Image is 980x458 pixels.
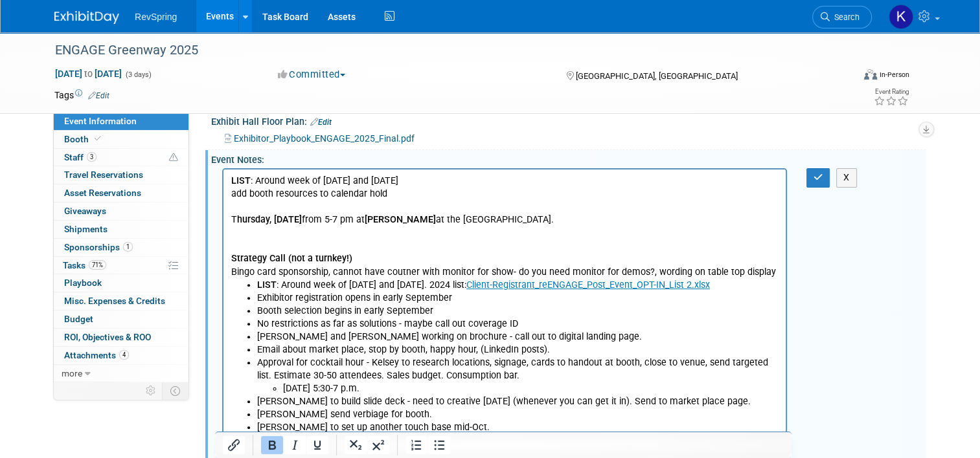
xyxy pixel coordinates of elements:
[34,148,555,161] li: No restrictions as far as solutions - maybe call out coverage ID
[34,239,555,252] li: [PERSON_NAME] send verbiage for booth.
[34,135,555,148] li: Booth selection begins in early September
[54,131,188,148] a: Booth
[428,436,450,454] button: Bullet list
[163,382,189,399] td: Toggle Event Tabs
[34,122,555,135] li: Exhibitor registration opens in early September
[54,347,188,364] a: Attachments4
[64,116,137,126] span: Event Information
[8,6,27,17] b: LIST
[141,45,212,56] b: [PERSON_NAME]
[64,296,165,306] span: Misc. Expenses & Credits
[54,365,188,382] a: more
[64,350,129,360] span: Attachments
[54,239,188,256] a: Sponsorships1
[54,89,109,102] td: Tags
[64,152,97,162] span: Staff
[34,109,555,122] li: : Around week of [DATE] and [DATE]. 2024 list:
[54,311,188,328] a: Budget
[306,436,328,454] button: Underline
[34,174,555,187] li: Email about market place, stop by booth, happy hour, (LinkedIn posts).
[8,5,555,31] p: : Around week of [DATE] and [DATE] add booth resources to calendar hold
[135,12,177,22] span: RevSpring
[54,221,188,238] a: Shipments
[261,436,283,454] button: Bold
[64,332,151,342] span: ROI, Objectives & ROO
[211,150,926,166] div: Event Notes:
[64,224,108,234] span: Shipments
[63,260,106,270] span: Tasks
[95,135,101,142] i: Booth reservation complete
[8,83,129,94] b: Strategy Call (not a turnkey!)
[34,110,53,121] b: LIST
[8,44,555,57] p: T from 5-7 pm at at the [GEOGRAPHIC_DATA].
[54,329,188,346] a: ROI, Objectives & ROO
[64,278,102,288] span: Playbook
[64,314,93,324] span: Budget
[54,184,188,202] a: Asset Reservations
[89,260,106,270] span: 71%
[64,188,141,198] span: Asset Reservations
[420,369,493,380] a: via encore portal.
[87,152,97,162] span: 3
[119,350,129,360] span: 4
[124,71,152,79] span: (3 days)
[830,12,860,22] span: Search
[54,149,188,166] a: Staff3
[123,242,133,252] span: 1
[225,133,415,144] a: Exhibitor_Playbook_ENGAGE_2025_Final.pdf
[54,274,188,292] a: Playbook
[8,279,50,290] b: Key Dates
[8,408,80,419] a: via encore portal.
[54,68,122,80] span: [DATE] [DATE]
[140,382,163,399] td: Personalize Event Tab Strip
[783,67,909,87] div: Event Format
[51,39,837,62] div: ENGAGE Greenway 2025
[864,69,877,80] img: Format-Inperson.png
[34,161,555,174] li: [PERSON_NAME] and [PERSON_NAME] working on brochure - call out to digital landing page.
[169,152,178,164] span: Potential Scheduling Conflict -- at least one attendee is tagged in another overlapping event.
[367,436,389,454] button: Superscript
[345,436,367,454] button: Subscript
[8,435,220,446] a: Confirmation - ENGAGE 2025 Partner Sponsorships
[211,112,926,129] div: Exhibit Hall Floor Plan:
[54,113,188,130] a: Event Information
[88,91,109,100] a: Edit
[64,134,104,144] span: Booth
[243,110,486,121] a: Client-Registrant_reENGAGE_Post_Event_OPT-IN_List 2.xlsx
[223,436,245,454] button: Insert/edit link
[64,169,143,180] span: Travel Reservations
[273,68,350,82] button: Committed
[234,133,415,144] span: Exhibitor_Playbook_ENGAGE_2025_Final.pdf
[34,252,555,265] li: [PERSON_NAME] to set up another touch base mid-Oct.
[54,292,188,310] a: Misc. Expenses & Credits
[14,45,78,56] b: hursday, [DATE]
[576,71,738,81] span: [GEOGRAPHIC_DATA], [GEOGRAPHIC_DATA]
[34,226,555,239] li: [PERSON_NAME] to build slide deck - need to creative [DATE] (whenever you can get it in). Send to...
[54,166,188,184] a: Travel Reservations
[879,70,909,80] div: In-Person
[405,436,427,454] button: Numbered list
[60,213,555,226] li: [DATE] 5:30-7 p.m.
[836,168,857,187] button: X
[64,206,106,216] span: Giveaways
[310,118,332,127] a: Edit
[284,436,306,454] button: Italic
[62,368,82,378] span: more
[812,6,872,28] a: Search
[889,5,913,29] img: Kelsey Culver
[34,187,555,226] li: Approval for cocktail hour - Kelsey to research locations, signage, cards to handout at booth, cl...
[874,89,909,95] div: Event Rating
[8,57,555,109] p: Bingo card sponsorship, cannot have coutner with monitor for show- do you need monitor for demos?...
[54,202,188,220] a: Giveaways
[54,257,188,274] a: Tasks71%
[64,242,133,252] span: Sponsorships
[54,11,119,24] img: ExhibitDay
[82,69,95,79] span: to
